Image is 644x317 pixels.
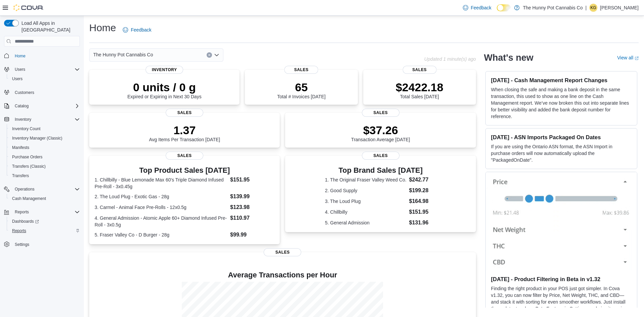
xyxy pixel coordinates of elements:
dd: $110.97 [230,214,274,222]
dt: 4. Chillbilly [325,209,407,215]
button: Inventory Manager (Classic) [7,134,83,143]
button: Operations [1,184,83,194]
span: Inventory [146,66,183,74]
span: Sales [402,66,436,74]
a: Dashboards [9,217,42,225]
span: Dashboards [12,219,39,224]
button: Users [12,65,28,73]
span: Manifests [12,145,29,150]
p: $37.26 [351,123,410,137]
button: Manifests [7,143,83,152]
p: | [585,4,587,12]
span: Purchase Orders [12,154,43,160]
dd: $131.96 [409,219,436,227]
span: Reports [15,209,29,215]
button: Users [7,74,83,84]
dd: $242.77 [409,176,436,184]
button: Inventory Count [7,124,83,134]
h3: Top Product Sales [DATE] [95,166,274,174]
span: Inventory [12,115,80,123]
button: Open list of options [214,52,219,58]
h2: What's new [484,52,533,63]
dt: 1. Chillbilly - Blue Lemonade Max 60's Triple Diamond Infused Pre-Roll - 3x0.45g [95,176,227,190]
dd: $151.95 [409,208,436,216]
span: Feedback [131,27,151,33]
dt: 3. The Loud Plug [325,198,407,205]
h4: Average Transactions per Hour [95,271,471,279]
a: Settings [12,241,32,249]
span: Catalog [12,102,80,110]
span: Sales [166,109,203,117]
button: Catalog [1,101,83,111]
span: Cash Management [9,195,80,203]
button: Transfers [7,171,83,180]
span: Inventory Count [12,126,41,131]
dd: $164.98 [409,197,436,205]
p: When closing the safe and making a bank deposit in the same transaction, this used to show as one... [491,86,632,120]
p: 1.37 [149,123,220,137]
svg: External link [635,56,639,60]
button: Cash Management [7,194,83,203]
dd: $99.99 [230,231,274,239]
p: 65 [277,81,325,94]
em: Beta Features [535,306,565,311]
span: Users [9,75,80,83]
button: Reports [7,226,83,235]
div: Avg Items Per Transaction [DATE] [149,123,220,142]
span: Operations [15,187,35,192]
span: Customers [15,90,34,95]
span: KG [590,4,596,12]
span: Customers [12,88,80,97]
span: Dark Mode [497,11,497,12]
button: Users [1,65,83,74]
button: Operations [12,185,37,193]
span: Operations [12,185,80,193]
a: Manifests [9,144,32,152]
span: Reports [9,227,80,235]
span: Settings [15,242,29,247]
span: Sales [166,152,203,160]
button: Catalog [12,102,31,110]
nav: Complex example [4,48,80,267]
span: Inventory Count [9,125,80,133]
p: [PERSON_NAME] [600,4,639,12]
span: Transfers [9,172,80,180]
a: Customers [12,89,37,97]
span: Sales [362,152,399,160]
a: Dashboards [7,217,83,226]
span: Feedback [471,4,491,11]
dd: $151.95 [230,176,274,184]
dt: 2. The Loud Plug - Exotic Gas - 28g [95,193,227,200]
h3: [DATE] - Product Filtering in Beta in v1.32 [491,276,632,282]
dd: $123.98 [230,203,274,211]
span: Users [12,76,22,82]
h1: Home [89,21,116,35]
a: View allExternal link [617,55,639,60]
span: Transfers (Classic) [12,164,46,169]
a: Purchase Orders [9,153,45,161]
a: Reports [9,227,29,235]
span: Catalog [15,103,29,109]
span: Sales [264,248,301,256]
div: Total Sales [DATE] [396,81,443,99]
span: Home [12,51,80,60]
button: Settings [1,240,83,249]
a: Transfers (Classic) [9,162,48,170]
span: Home [15,53,25,59]
p: The Hunny Pot Cannabis Co [523,4,583,12]
h3: Top Brand Sales [DATE] [325,166,436,174]
input: Dark Mode [497,4,511,11]
span: Load All Apps in [GEOGRAPHIC_DATA] [19,20,80,33]
span: Dashboards [9,217,80,225]
dt: 5. General Admission [325,219,407,226]
span: Cash Management [12,196,46,201]
button: Customers [1,88,83,97]
dt: 3. Carmel - Animal Face Pre-Rolls - 12x0.5g [95,204,227,211]
a: Inventory Manager (Classic) [9,134,65,142]
span: Inventory Manager (Classic) [12,136,62,141]
span: Inventory Manager (Classic) [9,134,80,142]
span: Manifests [9,144,80,152]
dt: 2. Good Supply [325,187,407,194]
span: Reports [12,228,26,233]
button: Home [1,51,83,60]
